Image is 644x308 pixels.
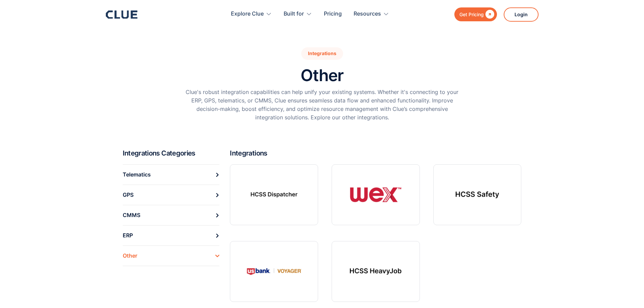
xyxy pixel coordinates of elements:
div: ERP [123,230,133,241]
a: Login [504,7,539,22]
div:  [484,10,494,19]
div: Resources [354,3,381,25]
div: Other [123,251,137,261]
div: CMMS [123,210,140,220]
div: Explore Clue [231,3,272,25]
h1: Other [301,67,343,85]
a: GPS [123,185,220,205]
div: Integrations [301,47,343,60]
a: Other [123,245,220,266]
a: Pricing [324,3,342,25]
div: Resources [354,3,389,25]
a: Get Pricing [454,7,497,21]
div: Telematics [123,169,151,180]
a: ERP [123,225,220,245]
p: Clue's robust integration capabilities can help unify your existing systems. Whether it's connect... [184,88,461,122]
div: Built for [284,3,304,25]
h2: Integrations [230,149,267,158]
div: Built for [284,3,312,25]
a: CMMS [123,205,220,225]
div: Explore Clue [231,3,264,25]
div: Get Pricing [459,10,484,19]
h2: Integrations Categories [123,149,225,158]
div: GPS [123,190,134,200]
a: Telematics [123,164,220,185]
